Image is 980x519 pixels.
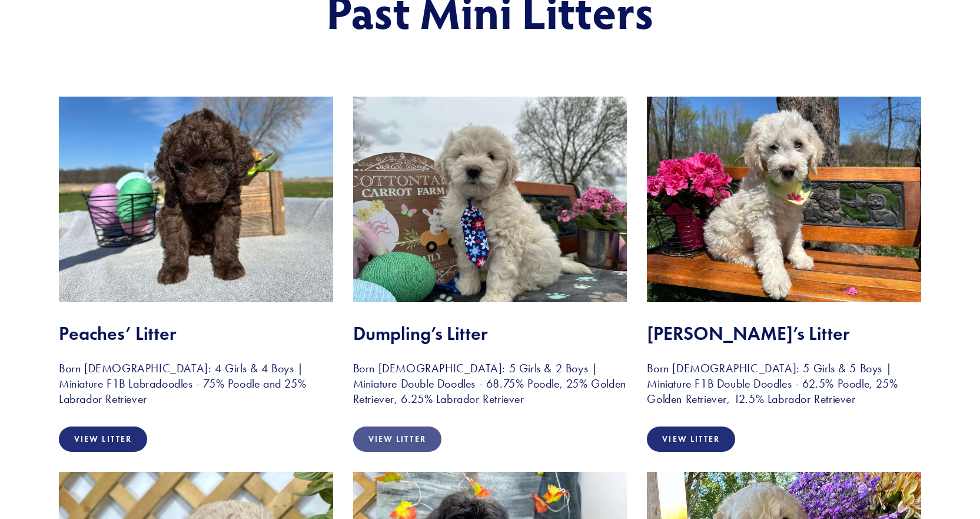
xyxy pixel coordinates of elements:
[647,322,921,345] h2: [PERSON_NAME]’s Litter
[59,427,147,452] a: View Litter
[353,322,627,345] h2: Dumpling’s Litter
[59,322,333,345] h2: Peaches’ Litter
[353,361,627,406] h3: Born [DEMOGRAPHIC_DATA]: 5 Girls & 2 Boys | Miniature Double Doodles - 68.75% Poodle, 25% Golden ...
[647,427,735,452] a: View Litter
[647,361,921,406] h3: Born [DEMOGRAPHIC_DATA]: 5 Girls & 5 Boys | Miniature F1B Double Doodles - 62.5% Poodle, 25% Gold...
[59,361,333,406] h3: Born [DEMOGRAPHIC_DATA]: 4 Girls & 4 Boys | Miniature F1B Labradoodles - 75% Poodle and 25% Labra...
[353,427,441,452] a: View Litter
